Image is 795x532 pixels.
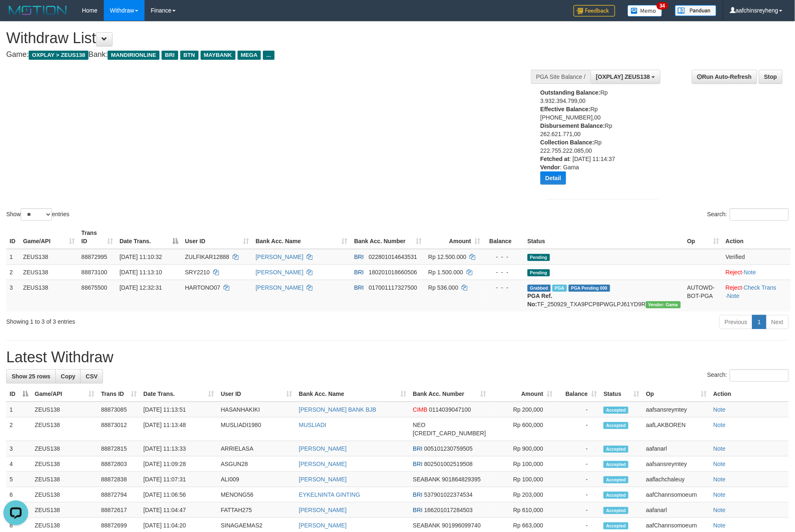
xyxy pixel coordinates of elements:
[80,369,103,383] a: CSV
[55,369,81,383] a: Copy
[713,406,726,413] a: Note
[487,268,521,276] div: - - -
[540,89,601,96] b: Outstanding Balance:
[730,208,789,221] input: Search:
[238,51,261,60] span: MEGA
[116,225,182,249] th: Date Trans.: activate to sort column descending
[201,51,236,60] span: MAYBANK
[20,280,78,312] td: ZEUS138
[12,373,50,380] span: Show 25 rows
[299,406,377,413] a: [PERSON_NAME] BANK BJB
[540,106,591,112] b: Effective Balance:
[413,430,486,437] span: Copy 5859457168856576 to clipboard
[185,269,210,276] span: SRY2210
[32,417,98,441] td: ZEUS138
[263,51,274,60] span: ...
[489,487,556,503] td: Rp 203,000
[489,503,556,518] td: Rp 610,000
[722,249,791,265] td: Verified
[643,472,710,487] td: aaflachchaleuy
[6,208,69,221] label: Show entries
[604,476,628,483] span: Accepted
[140,487,217,503] td: [DATE] 11:06:56
[6,349,789,366] h1: Latest Withdraw
[20,225,78,249] th: Game/API: activate to sort column ascending
[657,2,668,10] span: 34
[108,51,159,60] span: MANDIRIONLINE
[255,284,303,291] a: [PERSON_NAME]
[6,472,32,487] td: 5
[252,225,351,249] th: Bank Acc. Name: activate to sort column ascending
[32,441,98,456] td: ZEUS138
[98,503,140,518] td: 88872617
[489,402,556,417] td: Rp 200,000
[489,386,556,402] th: Amount: activate to sort column ascending
[98,417,140,441] td: 88873012
[218,503,296,518] td: FATTAH275
[32,472,98,487] td: ZEUS138
[643,402,710,417] td: aafsansreymtey
[140,386,217,402] th: Date Trans.: activate to sort column ascending
[6,264,20,280] td: 2
[6,30,522,46] h1: Withdraw List
[556,417,600,441] td: -
[6,4,69,17] img: MOTION_logo.png
[218,441,296,456] td: ARRIELASA
[604,422,628,429] span: Accepted
[6,369,56,383] a: Show 25 rows
[684,225,723,249] th: Op: activate to sort column ascending
[369,269,417,276] span: Copy 180201018660506 to clipboard
[32,487,98,503] td: ZEUS138
[98,456,140,472] td: 88872803
[98,402,140,417] td: 88873085
[759,70,783,84] a: Stop
[410,386,489,402] th: Bank Acc. Number: activate to sort column ascending
[140,441,217,456] td: [DATE] 11:13:33
[32,456,98,472] td: ZEUS138
[604,461,628,468] span: Accepted
[540,171,566,185] button: Detail
[604,507,628,514] span: Accepted
[120,269,162,276] span: [DATE] 11:13:10
[61,373,75,380] span: Copy
[299,491,361,498] a: EYKELNINTA GINTING
[684,280,723,312] td: AUTOWD-BOT-PGA
[489,441,556,456] td: Rp 900,000
[20,264,78,280] td: ZEUS138
[726,284,742,291] a: Reject
[692,70,757,84] a: Run Auto-Refresh
[86,373,98,380] span: CSV
[6,314,325,326] div: Showing 1 to 3 of 3 entries
[98,441,140,456] td: 88872815
[424,507,473,513] span: Copy 166201017284503 to clipboard
[556,472,600,487] td: -
[713,522,726,529] a: Note
[120,254,162,260] span: [DATE] 11:10:32
[120,284,162,291] span: [DATE] 12:32:31
[218,487,296,503] td: MENONG56
[744,284,777,291] a: Check Trans
[180,51,199,60] span: BTN
[489,456,556,472] td: Rp 100,000
[591,70,660,84] button: [OXPLAY] ZEUS138
[424,491,473,498] span: Copy 537901022374534 to clipboard
[32,503,98,518] td: ZEUS138
[487,253,521,261] div: - - -
[540,122,605,129] b: Disbursement Balance:
[528,269,550,276] span: Pending
[354,284,364,291] span: BRI
[182,225,252,249] th: User ID: activate to sort column ascending
[752,315,766,329] a: 1
[6,487,32,503] td: 6
[140,417,217,441] td: [DATE] 11:13:48
[81,254,107,260] span: 88872995
[489,417,556,441] td: Rp 600,000
[442,476,481,483] span: Copy 901864829395 to clipboard
[722,225,791,249] th: Action
[140,456,217,472] td: [DATE] 11:09:28
[413,507,422,513] span: BRI
[604,522,628,530] span: Accepted
[524,225,684,249] th: Status
[6,441,32,456] td: 3
[707,208,789,221] label: Search:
